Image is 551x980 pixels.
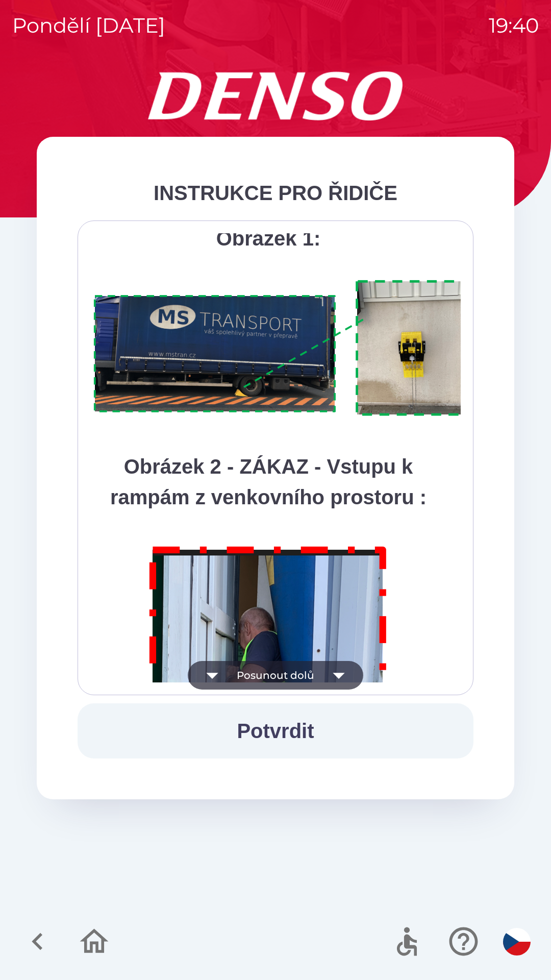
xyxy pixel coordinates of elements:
[37,71,514,120] img: Logo
[188,661,363,690] button: Posunout dolů
[216,227,321,250] strong: Obrázek 1:
[138,533,399,908] img: M8MNayrTL6gAAAABJRU5ErkJggg==
[90,274,486,423] img: A1ym8hFSA0ukAAAAAElFTkSuQmCC
[12,10,165,41] p: pondělí [DATE]
[503,928,531,955] img: cs flag
[78,178,473,208] div: INSTRUKCE PRO ŘIDIČE
[78,703,473,758] button: Potvrdit
[110,455,427,508] strong: Obrázek 2 - ZÁKAZ - Vstupu k rampám z venkovního prostoru :
[489,10,539,41] p: 19:40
